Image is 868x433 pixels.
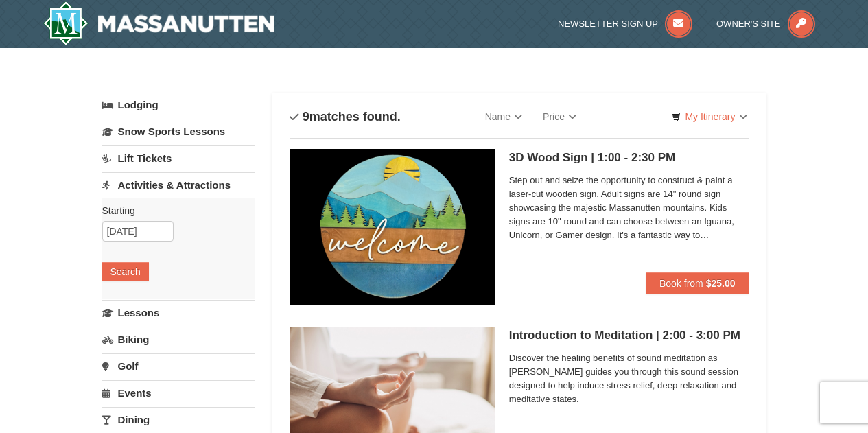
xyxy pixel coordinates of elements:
label: Starting [102,204,245,218]
span: Newsletter Sign Up [558,19,658,29]
a: Golf [102,353,255,379]
span: Owner's Site [716,19,781,29]
a: Snow Sports Lessons [102,119,255,144]
a: Price [532,103,587,130]
span: Step out and seize the opportunity to construct & paint a laser-cut wooden sign. Adult signs are ... [509,174,749,242]
a: Lessons [102,300,255,325]
a: Events [102,380,255,406]
span: Book from [659,278,703,289]
span: Discover the healing benefits of sound meditation as [PERSON_NAME] guides you through this sound ... [509,351,749,406]
h5: 3D Wood Sign | 1:00 - 2:30 PM [509,151,749,165]
button: Search [102,262,149,281]
a: Name [475,103,532,130]
img: Massanutten Resort Logo [43,1,275,45]
a: My Itinerary [663,106,755,127]
strong: $25.00 [706,278,736,289]
h5: Introduction to Meditation | 2:00 - 3:00 PM [509,329,749,342]
a: Newsletter Sign Up [558,19,692,29]
img: 18871151-71-f4144550.png [290,149,495,306]
a: Lodging [102,93,255,117]
button: Book from $25.00 [646,272,749,294]
a: Biking [102,327,255,352]
a: Lift Tickets [102,145,255,171]
a: Activities & Attractions [102,172,255,198]
a: Dining [102,407,255,432]
a: Massanutten Resort [43,1,275,45]
a: Owner's Site [716,19,815,29]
